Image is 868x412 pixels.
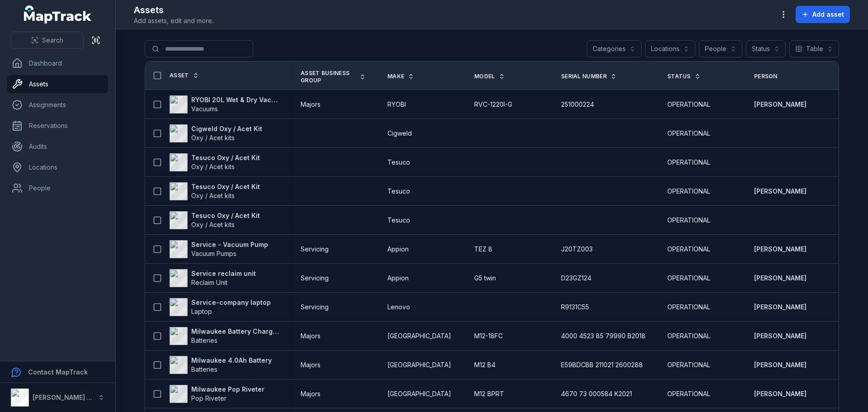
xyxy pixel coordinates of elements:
span: OPERATIONAL [667,187,710,196]
span: RVC-1220I-G [474,100,512,109]
span: Search [42,36,63,45]
span: OPERATIONAL [667,274,710,283]
span: Tesuco [387,187,410,196]
span: M12 B4 [474,360,495,369]
a: [PERSON_NAME] [754,274,807,283]
span: [GEOGRAPHIC_DATA] [387,389,451,398]
span: Vacuum Pumps [191,250,236,257]
a: Cigweld Oxy / Acet KitOxy / Acet kits [170,124,262,142]
strong: Service-company laptop [191,298,271,307]
a: [PERSON_NAME] [754,303,807,312]
span: Servicing [301,245,329,254]
h2: Assets [134,4,213,16]
a: [PERSON_NAME] [754,360,807,369]
span: Batteries [191,336,217,344]
span: Servicing [301,274,329,283]
span: Majors [301,100,321,109]
span: Lenovo [387,303,410,312]
strong: Tesuco Oxy / Acet Kit [191,211,260,220]
strong: [PERSON_NAME] [754,331,807,341]
a: Tesuco Oxy / Acet KitOxy / Acet kits [170,211,260,229]
a: Make [387,73,414,80]
strong: Service reclaim unit [191,269,256,278]
span: Oxy / Acet kits [191,192,235,199]
button: Status [746,40,786,57]
a: [PERSON_NAME] [754,389,807,398]
span: OPERATIONAL [667,303,710,312]
span: Appion [387,245,409,254]
span: OPERATIONAL [667,100,710,109]
span: Laptop [191,308,212,315]
span: M12 BPRT [474,389,504,398]
span: Serial Number [561,73,607,80]
a: Assets [7,75,108,93]
button: People [699,40,742,57]
a: Reservations [7,117,108,135]
a: Status [667,73,701,80]
button: Categories [587,40,642,57]
a: Serial Number [561,73,617,80]
span: Majors [301,360,321,369]
a: Milwaukee 4.0Ah BatteryBatteries [170,356,272,374]
a: Model [474,73,505,80]
a: RYOBI 20L Wet & Dry Vacuum CleanerVacuums [170,95,279,114]
strong: Service - Vacuum Pump [191,240,268,249]
span: [GEOGRAPHIC_DATA] [387,360,451,369]
span: Majors [301,331,321,341]
strong: Milwaukee Battery Charger [191,327,279,336]
strong: Contact MapTrack [28,368,88,376]
span: E59BDCBB 211021 2600288 [561,360,643,369]
span: Reclaim Unit [191,279,227,286]
a: Milwaukee Pop RiveterPop Riveter [170,385,264,403]
span: RYOBI [387,100,406,109]
a: People [7,179,108,197]
span: D23GZ124 [561,274,591,283]
span: Batteries [191,365,217,373]
span: OPERATIONAL [667,389,710,398]
a: Tesuco Oxy / Acet KitOxy / Acet kits [170,182,260,200]
span: 4670 73 000584 K2021 [561,389,632,398]
span: Person [754,73,778,80]
a: Service-company laptopLaptop [170,298,271,316]
span: OPERATIONAL [667,245,710,254]
span: OPERATIONAL [667,360,710,369]
span: G5 twin [474,274,496,283]
span: J20TZ003 [561,245,593,254]
a: Dashboard [7,54,108,72]
button: Table [789,40,839,57]
span: Appion [387,274,409,283]
span: Tesuco [387,158,410,167]
a: Service reclaim unitReclaim Unit [170,269,256,287]
span: M12-18FC [474,331,503,341]
a: MapTrack [24,5,92,24]
a: Milwaukee Battery ChargerBatteries [170,327,279,345]
a: [PERSON_NAME] [754,187,807,196]
span: OPERATIONAL [667,331,710,341]
span: Tesuco [387,216,410,225]
strong: [PERSON_NAME] Air [33,393,95,401]
a: Locations [7,158,108,176]
span: Servicing [301,303,329,312]
span: R9131C55 [561,303,589,312]
a: Asset [170,72,199,79]
span: Model [474,73,495,80]
span: OPERATIONAL [667,158,710,167]
strong: Milwaukee 4.0Ah Battery [191,356,272,365]
span: Oxy / Acet kits [191,163,235,170]
span: Pop Riveter [191,394,226,402]
span: Oxy / Acet kits [191,134,235,142]
a: [PERSON_NAME] [754,245,807,254]
a: Asset Business Group [301,70,366,84]
span: OPERATIONAL [667,216,710,225]
a: [PERSON_NAME] [754,100,807,109]
strong: Milwaukee Pop Riveter [191,385,264,394]
strong: Cigweld Oxy / Acet Kit [191,124,262,133]
button: Add asset [796,6,850,23]
span: 4000 4523 85 79990 B2018 [561,331,646,341]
